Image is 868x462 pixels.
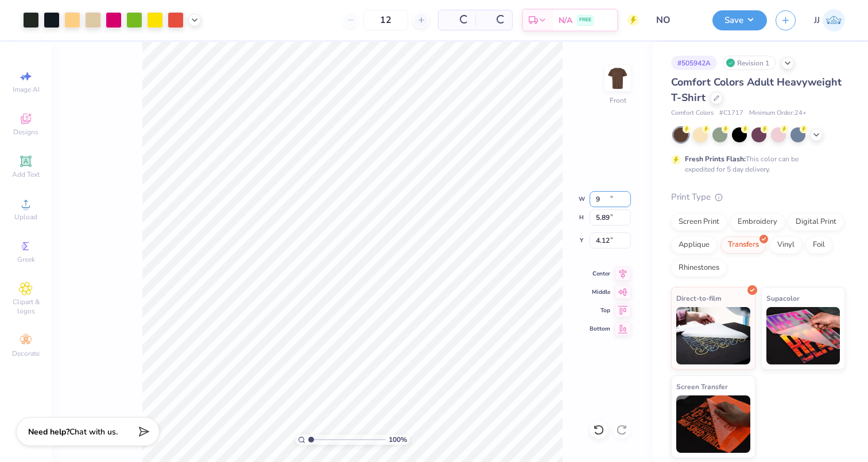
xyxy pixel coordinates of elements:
img: Direct-to-film [676,307,750,364]
span: Image AI [13,85,40,94]
div: Print Type [671,191,845,204]
span: Add Text [12,170,40,179]
span: Minimum Order: 24 + [749,108,807,118]
img: Jack January [823,9,845,32]
input: – – [363,10,408,30]
span: # C1717 [719,108,743,118]
strong: Fresh Prints Flash: [685,154,746,164]
span: 100 % [389,434,407,445]
div: Foil [805,236,832,254]
strong: Need help? [28,426,69,437]
span: Screen Transfer [676,381,728,393]
div: Digital Print [788,213,844,231]
span: Comfort Colors [671,108,714,118]
span: Supacolor [766,292,800,304]
div: Revision 1 [723,56,776,70]
div: Transfers [720,236,766,254]
div: This color can be expedited for 5 day delivery. [685,154,826,174]
div: Screen Print [671,213,727,231]
span: Top [590,306,610,315]
div: Vinyl [770,236,802,254]
span: Bottom [590,325,610,333]
button: Save [712,10,767,30]
img: Front [606,67,629,90]
span: Upload [14,212,37,222]
span: FREE [579,16,591,24]
div: Applique [671,236,717,254]
span: Middle [590,288,610,296]
span: N/A [559,14,572,26]
div: Rhinestones [671,259,727,277]
span: Clipart & logos [6,297,46,316]
span: Chat with us. [69,426,118,437]
span: Center [590,270,610,278]
img: Supacolor [766,307,840,364]
span: Decorate [12,349,40,358]
span: JJ [814,14,820,27]
div: # 505942A [671,56,717,70]
span: Direct-to-film [676,292,722,304]
img: Screen Transfer [676,395,750,453]
div: Embroidery [730,213,785,231]
span: Greek [17,255,35,264]
div: Front [610,95,626,106]
input: Untitled Design [648,9,704,32]
span: Designs [13,127,38,137]
span: Comfort Colors Adult Heavyweight T-Shirt [671,75,842,104]
a: JJ [814,9,845,32]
